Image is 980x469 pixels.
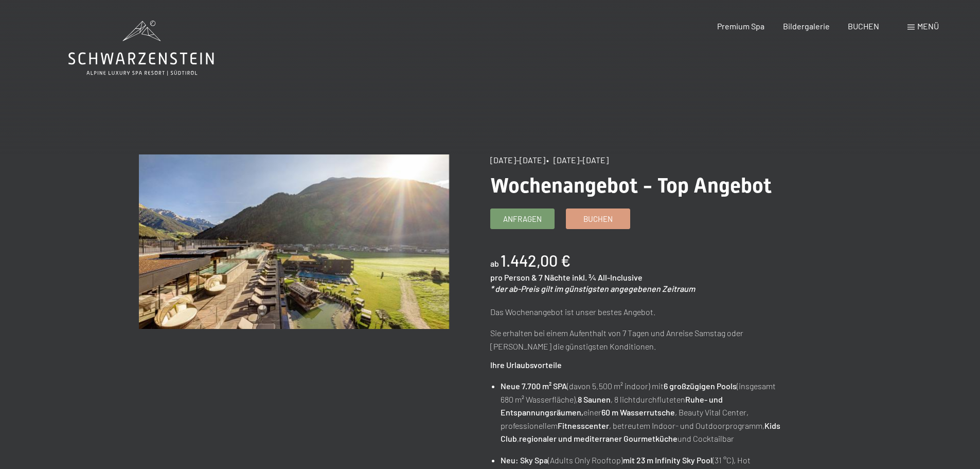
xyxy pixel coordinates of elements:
[491,209,554,229] a: Anfragen
[501,455,548,465] strong: Neu: Sky Spa
[490,284,695,293] em: * der ab-Preis gilt im günstigsten angegebenen Zeitraum
[601,407,675,417] strong: 60 m Wasserrutsche
[490,326,800,353] p: Sie erhalten bei einem Aufenthalt von 7 Tagen und Anreise Samstag oder [PERSON_NAME] die günstigs...
[139,154,449,329] img: Wochenangebot - Top Angebot
[917,21,939,31] span: Menü
[578,394,611,404] strong: 8 Saunen
[490,258,499,268] span: ab
[717,21,764,31] a: Premium Spa
[490,360,562,370] strong: Ihre Urlaubsvorteile
[501,381,567,391] strong: Neue 7.700 m² SPA
[783,21,830,31] a: Bildergalerie
[519,433,678,443] strong: regionaler und mediterraner Gourmetküche
[490,155,545,165] span: [DATE]–[DATE]
[623,455,712,465] strong: mit 23 m Infinity Sky Pool
[583,214,613,224] span: Buchen
[572,272,643,282] span: inkl. ¾ All-Inclusive
[503,214,542,224] span: Anfragen
[490,173,772,198] span: Wochenangebot - Top Angebot
[546,155,609,165] span: • [DATE]–[DATE]
[664,381,737,391] strong: 6 großzügigen Pools
[501,379,800,445] li: (davon 5.500 m² indoor) mit (insgesamt 680 m² Wasserfläche), , 8 lichtdurchfluteten einer , Beaut...
[490,272,537,282] span: pro Person &
[490,305,800,319] p: Das Wochenangebot ist unser bestes Angebot.
[539,272,571,282] span: 7 Nächte
[848,21,879,31] a: BUCHEN
[566,209,630,229] a: Buchen
[501,251,571,270] b: 1.442,00 €
[558,421,609,430] strong: Fitnesscenter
